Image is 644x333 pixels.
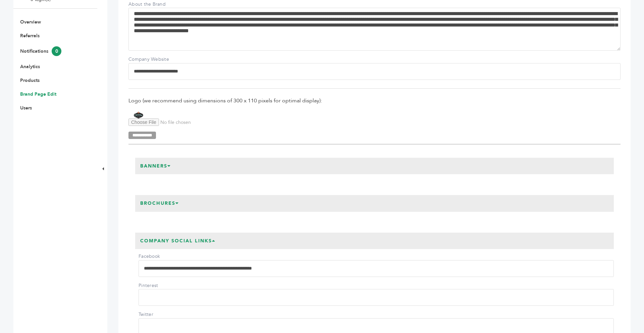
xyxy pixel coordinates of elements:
[20,63,40,70] a: Analytics
[20,19,41,25] a: Overview
[20,105,32,111] a: Users
[135,195,184,212] h3: Brochures
[139,253,185,260] label: Facebook
[139,311,185,318] label: Twitter
[20,91,56,97] a: Brand Page Edit
[20,33,40,39] a: Referrals
[128,56,175,63] label: Company Website
[52,46,61,56] span: 0
[128,1,175,8] label: About the Brand
[128,97,621,104] span: Logo (we recommend using dimensions of 300 x 110 pixels for optimal display):
[20,48,61,54] a: Notifications0
[139,282,185,289] label: Pinterest
[135,233,221,249] h3: Company Social Links
[20,77,40,84] a: Products
[135,158,176,175] h3: Banners
[128,112,149,118] img: Choomi Naturals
